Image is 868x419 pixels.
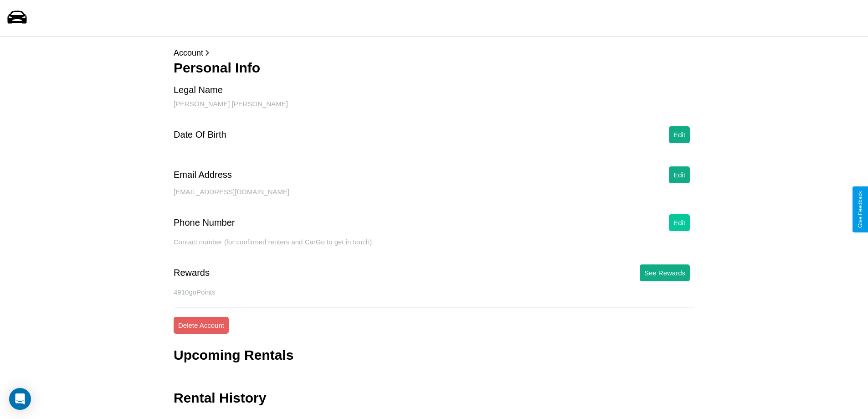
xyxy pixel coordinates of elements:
div: Contact number (for confirmed renters and CarGo to get in touch). [174,238,694,255]
h3: Rental History [174,390,266,406]
div: Date Of Birth [174,129,226,140]
button: Edit [669,126,690,143]
div: Legal Name [174,85,223,95]
div: Rewards [174,268,210,278]
button: Edit [669,166,690,183]
button: Delete Account [174,317,229,334]
button: Edit [669,214,690,231]
h3: Upcoming Rentals [174,347,293,363]
div: Open Intercom Messenger [9,388,31,410]
p: Account [174,46,694,60]
button: See Rewards [640,264,690,281]
div: Phone Number [174,217,235,228]
div: Email Address [174,170,232,180]
p: 4910 goPoints [174,286,694,298]
div: Give Feedback [857,191,863,228]
h3: Personal Info [174,60,694,76]
div: [EMAIL_ADDRESS][DOMAIN_NAME] [174,188,694,205]
div: [PERSON_NAME] [PERSON_NAME] [174,100,694,117]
